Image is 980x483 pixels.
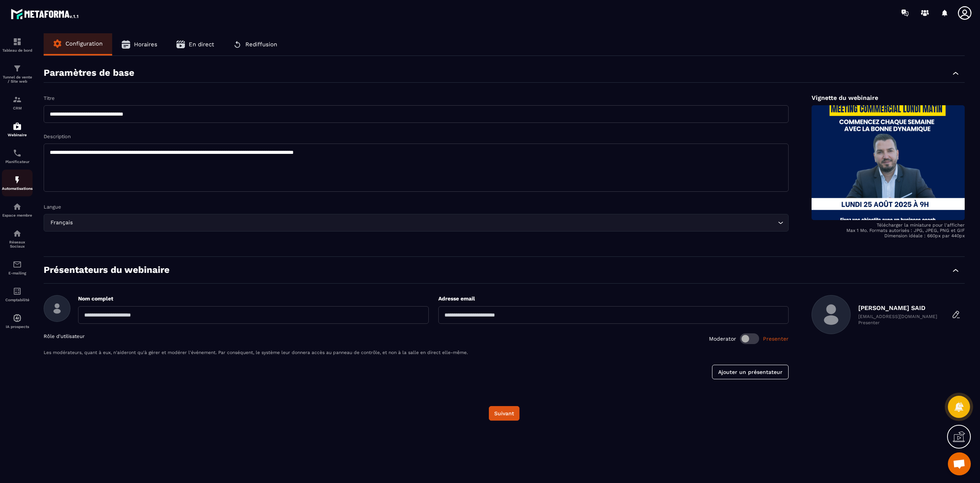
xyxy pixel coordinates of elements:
p: Presenter [858,320,937,325]
a: automationsautomationsWebinaire [2,116,33,143]
button: Suivant [489,406,519,421]
div: Search for option [44,214,789,232]
img: social-network [13,229,22,238]
p: Rôle d'utilisateur [44,333,85,344]
span: En direct [189,41,214,48]
label: Langue [44,204,61,210]
label: Description [44,134,71,139]
a: formationformationTableau de bord [2,31,33,58]
img: email [13,260,22,269]
img: automations [13,202,22,211]
a: Ouvrir le chat [948,452,971,475]
p: [EMAIL_ADDRESS][DOMAIN_NAME] [858,314,937,319]
label: Titre [44,95,55,101]
span: Moderator [709,336,736,342]
p: Vignette du webinaire [812,94,965,101]
p: E-mailing [2,271,33,275]
img: formation [13,64,22,73]
img: scheduler [13,148,22,158]
p: Télécharger la miniature pour l'afficher [812,222,965,228]
img: accountant [13,287,22,296]
p: Tableau de bord [2,48,33,52]
p: IA prospects [2,325,33,329]
a: social-networksocial-networkRéseaux Sociaux [2,223,33,254]
p: Réseaux Sociaux [2,240,33,248]
a: formationformationTunnel de vente / Site web [2,58,33,89]
a: schedulerschedulerPlanificateur [2,143,33,170]
p: Planificateur [2,160,33,164]
span: Rediffusion [245,41,277,48]
p: Adresse email [438,295,789,302]
p: CRM [2,106,33,110]
button: En direct [167,33,224,55]
a: emailemailE-mailing [2,254,33,281]
span: Presenter [763,336,789,342]
p: Présentateurs du webinaire [44,264,170,276]
img: automations [13,313,22,323]
p: Paramètres de base [44,67,134,78]
img: formation [13,37,22,46]
p: [PERSON_NAME] SAID [858,304,937,312]
img: automations [13,175,22,184]
button: Horaires [112,33,167,55]
a: automationsautomationsEspace membre [2,196,33,223]
p: Tunnel de vente / Site web [2,75,33,83]
button: Configuration [44,33,112,54]
img: formation [13,95,22,104]
p: Nom complet [78,295,429,302]
button: Rediffusion [224,33,287,55]
p: Automatisations [2,186,33,191]
span: Horaires [134,41,157,48]
input: Search for option [74,219,776,227]
button: Ajouter un présentateur [712,365,789,379]
img: automations [13,122,22,131]
span: Configuration [65,40,103,47]
span: Français [49,219,74,227]
img: logo [11,7,80,21]
p: Comptabilité [2,298,33,302]
a: formationformationCRM [2,89,33,116]
p: Les modérateurs, quant à eux, n'aideront qu'à gérer et modérer l'événement. Par conséquent, le sy... [44,350,789,355]
p: Espace membre [2,213,33,217]
p: Dimension idéale : 660px par 440px [812,233,965,238]
a: automationsautomationsAutomatisations [2,170,33,196]
a: accountantaccountantComptabilité [2,281,33,308]
p: Max 1 Mo. Formats autorisés : JPG, JPEG, PNG et GIF [812,228,965,233]
p: Webinaire [2,133,33,137]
